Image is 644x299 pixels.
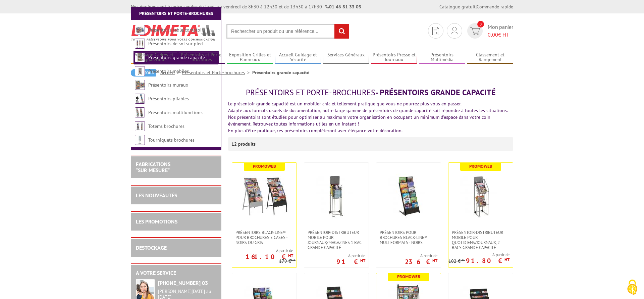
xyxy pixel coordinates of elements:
[451,27,458,35] img: devis rapide
[135,80,145,90] img: Présentoirs muraux
[448,230,513,250] a: Présentoir-distributeur mobile pour quotidiens/journaux, 2 bacs grande capacité
[135,94,145,104] img: Présentoirs pliables
[504,257,509,262] sup: HT
[135,121,145,131] img: Totems brochures
[448,252,509,257] span: A partir de
[621,276,644,299] button: Cookies (fenêtre modale)
[477,4,513,10] a: Commande rapide
[336,253,365,258] span: A partir de
[136,244,167,251] a: DESTOCKAGE
[288,253,293,258] sup: HT
[469,163,492,169] b: Promoweb
[360,258,365,263] sup: HT
[252,69,309,76] li: Présentoirs grande capacité
[291,257,296,262] sup: HT
[131,3,361,10] div: Nos équipes sont à votre service du lundi au vendredi de 8h30 à 12h30 et de 13h30 à 17h30
[232,248,293,253] span: A partir de
[336,260,365,264] p: 91 €
[488,31,513,39] span: € HT
[179,52,225,63] a: Présentoirs et Porte-brochures
[139,10,213,16] a: Présentoirs et Porte-brochures
[148,82,188,88] a: Présentoirs muraux
[227,52,273,63] a: Exposition Grilles et Panneaux
[380,230,437,245] span: Présentoirs pour Brochures Black-Line® multiformats - Noirs
[246,87,375,98] span: Présentoirs et Porte-brochures
[448,259,465,264] p: 102 €
[405,253,437,258] span: A partir de
[135,107,145,117] img: Présentoirs multifonctions
[477,21,484,28] span: 0
[228,107,513,114] div: Adapté aux formats usuels de documentation, notre large gamme de présentoirs de grande capacité s...
[158,280,208,286] strong: [PHONE_NUMBER] 03
[228,127,513,134] div: En plus d'être pratique, ces présentoirs compléteront avec élégance votre décoration.
[432,27,439,35] img: devis rapide
[253,163,276,169] b: Promoweb
[467,52,513,63] a: Classement et Rangement
[488,31,498,38] span: 0,00
[136,270,216,276] h2: A votre service
[135,135,145,145] img: Tourniquets brochures
[624,279,641,296] img: Cookies (fenêtre modale)
[148,68,189,74] a: Présentoirs mobiles
[148,96,189,102] a: Présentoirs pliables
[466,259,509,263] p: 91.80 €
[135,25,145,35] img: Présentoirs table/comptoirs
[432,258,437,263] sup: HT
[304,230,369,250] a: Présentoir-Distributeur mobile pour journaux/magazines 1 bac grande capacité
[226,24,349,39] input: Rechercher un produit ou une référence...
[148,123,184,129] a: Totems brochures
[148,27,205,33] a: Présentoirs table/comptoirs
[308,230,365,250] span: Présentoir-Distributeur mobile pour journaux/magazines 1 bac grande capacité
[466,23,513,39] a: devis rapide 0 Mon panier 0,00€ HT
[148,137,195,143] a: Tourniquets brochures
[148,109,203,115] a: Présentoirs multifonctions
[313,173,360,220] img: Présentoir-Distributeur mobile pour journaux/magazines 1 bac grande capacité
[385,173,432,220] img: Présentoirs pour Brochures Black-Line® multiformats - Noirs
[452,230,509,250] span: Présentoir-distributeur mobile pour quotidiens/journaux, 2 bacs grande capacité
[136,218,177,225] a: LES PROMOTIONS
[228,88,513,97] h1: - Présentoirs grande capacité
[135,39,145,49] img: Présentoirs de sol sur pied
[228,114,513,127] div: Nos présentoirs sont étudiés pour optimiser au maximum votre organisation en occupant un minimum ...
[470,27,480,35] img: devis rapide
[439,3,513,10] div: |
[136,192,177,199] a: LES NOUVEAUTÉS
[457,173,504,220] img: Présentoir-distributeur mobile pour quotidiens/journaux, 2 bacs grande capacité
[279,259,296,264] p: 179 €
[136,161,170,173] a: FABRICATIONS"Sur Mesure"
[231,137,257,151] p: 12 produits
[419,52,465,63] a: Présentoirs Multimédia
[488,23,513,39] span: Mon panier
[246,255,293,259] p: 161.10 €
[235,230,293,245] span: Présentoirs Black-Line® pour brochures 5 Cases - Noirs ou Gris
[131,52,177,63] a: Affichage Cadres et Signalétique
[228,100,513,107] div: Le présentoir grande capacité est un mobilier chic et tellement pratique que vous ne pourrez plus...
[405,260,437,264] p: 236 €
[275,52,321,63] a: Accueil Guidage et Sécurité
[439,4,476,10] a: Catalogue gratuit
[148,41,203,47] a: Présentoirs de sol sur pied
[232,230,297,245] a: Présentoirs Black-Line® pour brochures 5 Cases - Noirs ou Gris
[461,257,465,262] sup: HT
[241,173,288,220] img: Présentoirs Black-Line® pour brochures 5 Cases - Noirs ou Gris
[135,66,145,76] img: Présentoirs mobiles
[323,52,369,63] a: Services Généraux
[376,230,441,245] a: Présentoirs pour Brochures Black-Line® multiformats - Noirs
[371,52,417,63] a: Présentoirs Presse et Journaux
[325,4,361,10] strong: 01 46 81 33 03
[334,24,349,39] input: rechercher
[397,274,420,280] b: Promoweb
